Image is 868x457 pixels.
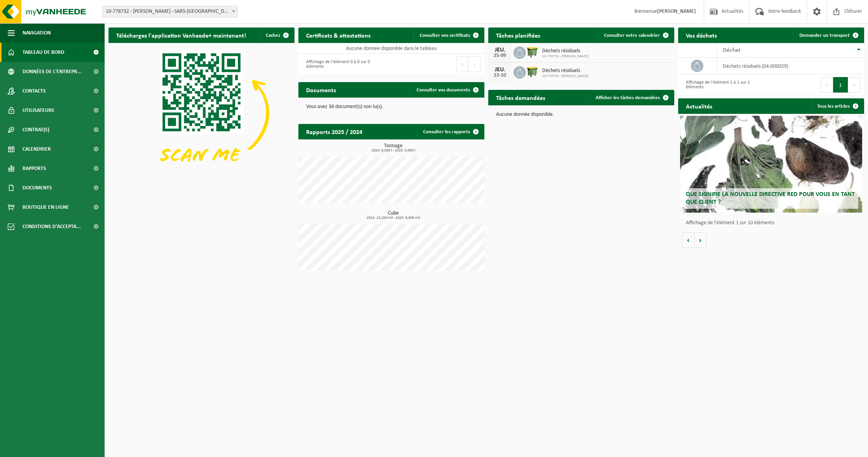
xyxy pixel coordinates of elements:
[22,81,46,101] span: Contacts
[492,73,508,78] div: 23-10
[102,6,238,17] span: 10-778732 - PAUWELS SEBASTIEN - SARS-LA-BUISSIÈRE
[413,27,484,43] a: Consulter vos certificats
[717,58,864,74] td: déchets résiduels (04-000029)
[793,27,863,43] a: Demander un transport
[22,159,46,178] span: Rapports
[22,101,54,120] span: Utilisateurs
[103,6,238,17] span: 10-778732 - PAUWELS SEBASTIEN - SARS-LA-BUISSIÈRE
[682,232,694,248] button: Vorige
[298,124,370,139] h2: Rapports 2025 / 2024
[678,27,725,43] h2: Vos déchets
[682,76,767,93] div: Affichage de l'élément 1 à 1 sur 1 éléments
[694,232,706,248] button: Volgende
[492,47,508,53] div: JEU.
[417,88,470,93] span: Consulter vos documents
[302,149,484,153] span: 2024: 0,050 t - 2025: 0,000 t
[298,82,344,97] h2: Documents
[302,143,484,153] h3: Tonnage
[598,27,673,43] a: Consulter votre calendrier
[302,211,484,220] h3: Cube
[496,112,666,117] p: Aucune donnée disponible.
[799,33,850,38] span: Demander un transport
[302,216,484,220] span: 2024: 13,200 m3 - 2025: 8,800 m3
[410,82,484,98] a: Consulter vos documents
[22,178,52,198] span: Documents
[420,33,470,38] span: Consulter vos certificats
[680,116,862,213] a: Que signifie la nouvelle directive RED pour vous en tant que client ?
[723,47,741,53] span: Déchet
[492,67,508,73] div: JEU.
[468,57,480,72] button: Next
[22,43,64,62] span: Tableau de bord
[298,43,484,54] td: Aucune donnée disponible dans le tableau
[848,77,860,93] button: Next
[604,33,660,38] span: Consulter votre calendrier
[542,68,589,74] span: Déchets résiduels
[596,95,660,100] span: Afficher les tâches demandées
[526,65,539,78] img: WB-1100-HPE-GN-50
[492,53,508,58] div: 25-09
[22,217,81,236] span: Conditions d'accepta...
[298,27,378,43] h2: Certificats & attestations
[488,90,553,105] h2: Tâches demandées
[488,27,548,43] h2: Tâches planifiées
[542,54,589,59] span: 10-778732 - [PERSON_NAME]
[22,198,69,217] span: Boutique en ligne
[678,98,720,113] h2: Actualités
[260,27,294,43] button: Cachez
[417,124,484,139] a: Consulter les rapports
[589,90,673,105] a: Afficher les tâches demandées
[22,120,49,139] span: Contrat(s)
[686,191,855,205] span: Que signifie la nouvelle directive RED pour vous en tant que client ?
[108,27,254,43] h2: Téléchargez l'application Vanheede+ maintenant!
[526,45,539,58] img: WB-1100-HPE-GN-50
[811,98,863,114] a: Tous les articles
[686,220,860,226] p: Affichage de l'élément 1 sur 10 éléments
[22,62,82,81] span: Données de l'entrepr...
[833,77,848,93] button: 1
[821,77,833,93] button: Previous
[22,23,51,43] span: Navigation
[542,74,589,79] span: 10-778732 - [PERSON_NAME]
[657,9,696,14] strong: [PERSON_NAME]
[306,104,477,110] p: Vous avez 36 document(s) non lu(s).
[108,43,294,182] img: Download de VHEPlus App
[456,57,468,72] button: Previous
[542,48,589,54] span: Déchets résiduels
[302,56,387,73] div: Affichage de l'élément 0 à 0 sur 0 éléments
[22,139,51,159] span: Calendrier
[266,33,280,38] span: Cachez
